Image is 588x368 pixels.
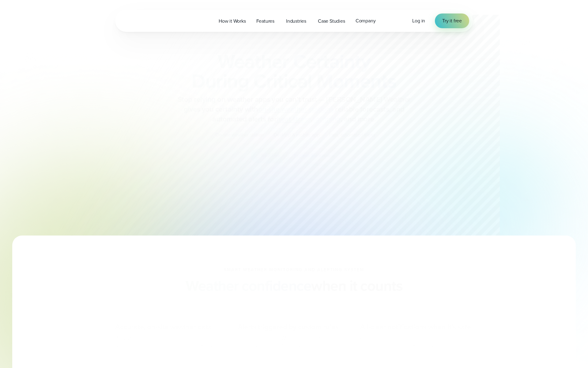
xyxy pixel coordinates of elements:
span: How it Works [219,17,246,25]
span: Try it free [442,17,462,25]
span: Industries [286,17,306,25]
a: How it Works [213,15,251,27]
a: Log in [412,17,425,25]
a: Case Studies [313,15,350,27]
span: Log in [412,17,425,24]
a: Try it free [435,13,469,28]
span: Features [256,17,274,25]
span: Case Studies [318,17,345,25]
span: Company [356,17,376,25]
